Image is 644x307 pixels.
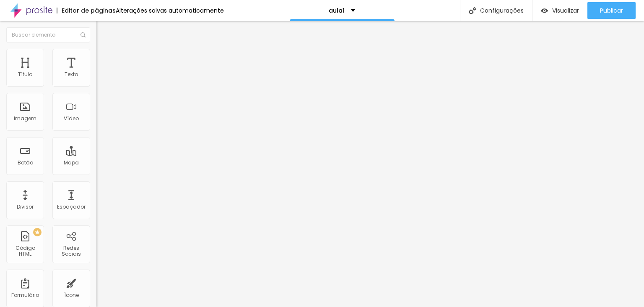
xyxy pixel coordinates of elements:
[11,292,39,298] div: Formulário
[17,204,34,210] div: Divisor
[532,2,587,19] button: Visualizar
[600,7,623,14] span: Publicar
[8,245,42,257] div: Código HTML
[57,8,116,13] div: Editor de páginas
[96,21,644,307] iframe: Editor
[64,292,79,298] div: Ícone
[469,7,476,14] img: Icone
[541,7,548,14] img: view-1.svg
[552,7,579,14] span: Visualizar
[6,27,90,42] input: Buscar elemento
[55,245,88,257] div: Redes Sociais
[587,2,636,19] button: Publicar
[80,32,86,37] img: Icone
[14,116,36,122] div: Imagem
[65,71,78,77] div: Texto
[18,160,33,166] div: Botão
[329,8,345,13] p: aula1
[64,116,79,122] div: Vídeo
[18,71,32,77] div: Título
[116,8,224,13] div: Alterações salvas automaticamente
[57,204,86,210] div: Espaçador
[64,160,79,166] div: Mapa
